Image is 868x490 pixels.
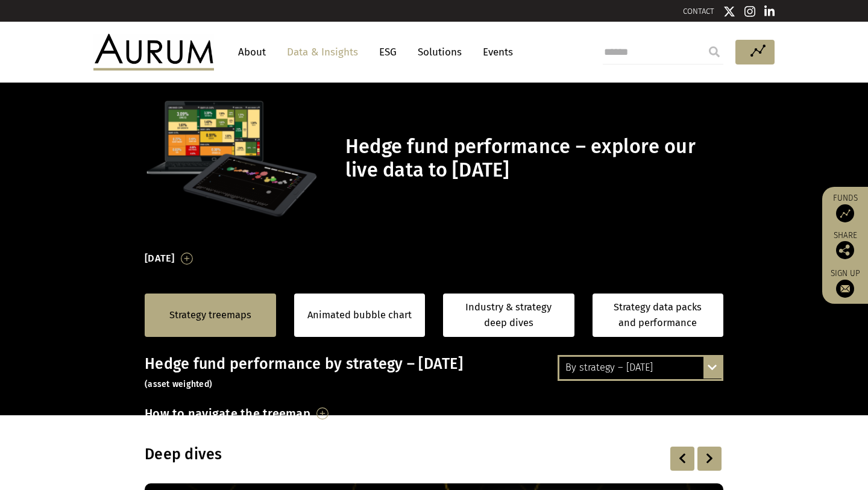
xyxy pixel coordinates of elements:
[281,41,364,63] a: Data & Insights
[145,355,723,391] h3: Hedge fund performance by strategy – [DATE]
[764,5,775,17] img: Linkedin icon
[836,241,854,259] img: Share this post
[744,5,755,17] img: Instagram icon
[828,268,862,298] a: Sign up
[412,41,468,63] a: Solutions
[559,357,722,378] div: By strategy – [DATE]
[828,193,862,222] a: Funds
[145,445,568,463] h3: Deep dives
[145,379,212,389] small: (asset weighted)
[836,280,854,298] img: Sign up to our newsletter
[443,294,574,338] a: Industry & strategy deep dives
[836,204,854,222] img: Access Funds
[828,231,862,259] div: Share
[593,294,724,338] a: Strategy data packs and performance
[723,5,735,17] img: Twitter icon
[93,34,214,70] img: Aurum
[145,250,175,268] h3: [DATE]
[232,41,272,63] a: About
[373,41,403,63] a: ESG
[169,307,251,323] a: Strategy treemaps
[477,41,513,63] a: Events
[145,403,310,424] h3: How to navigate the treemap
[683,7,714,16] a: CONTACT
[702,40,726,64] input: Submit
[345,135,720,182] h1: Hedge fund performance – explore our live data to [DATE]
[307,307,412,323] a: Animated bubble chart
